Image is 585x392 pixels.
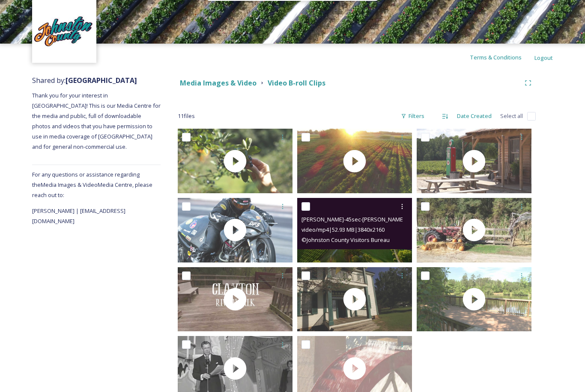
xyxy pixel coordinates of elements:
[534,54,553,62] span: Logout
[297,267,412,332] img: thumbnail
[178,112,195,120] span: 11 file s
[417,129,531,193] img: thumbnail
[32,76,137,85] span: Shared by:
[470,53,522,61] span: Terms & Conditions
[417,198,531,262] img: thumbnail
[268,78,325,88] strong: Video B-roll Clips
[178,129,292,193] img: thumbnail
[301,215,505,223] span: [PERSON_NAME]-45sec-[PERSON_NAME]%20County%20Visitors%20Bureau.mp4
[417,267,531,332] img: thumbnail
[297,129,412,193] img: thumbnail
[180,78,257,88] strong: Media Images & Video
[178,198,292,262] img: thumbnail
[66,76,137,85] strong: [GEOGRAPHIC_DATA]
[32,171,152,199] span: For any questions or assistance regarding the Media Images & Video Media Centre, please reach out...
[453,108,496,124] div: Date Created
[397,108,429,124] div: Filters
[32,207,125,225] span: [PERSON_NAME] | [EMAIL_ADDRESS][DOMAIN_NAME]
[301,226,385,233] span: video/mp4 | 52.93 MB | 3840 x 2160
[32,91,162,150] span: Thank you for your interest in [GEOGRAPHIC_DATA]! This is our Media Centre for the media and publ...
[301,236,390,244] span: © Johnston County Visitors Bureau
[470,52,534,62] a: Terms & Conditions
[500,112,523,120] span: Select all
[178,267,292,332] img: thumbnail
